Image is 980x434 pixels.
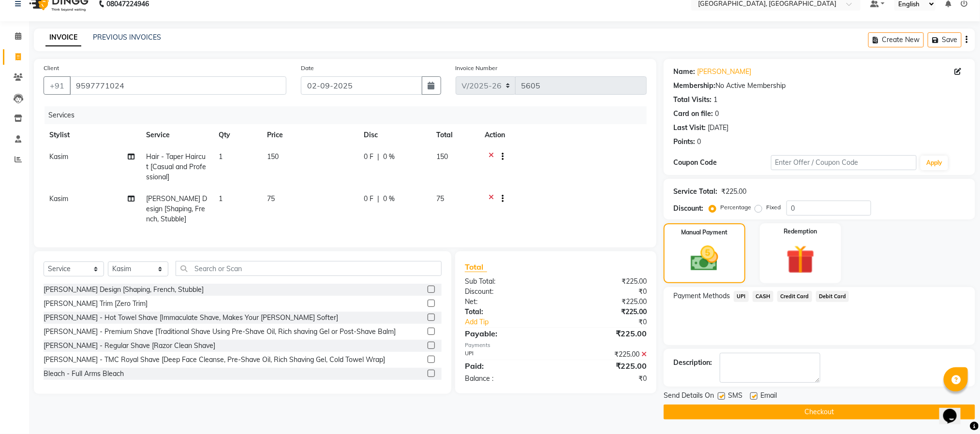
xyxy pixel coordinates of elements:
div: [PERSON_NAME] - Regular Shave [Razor Clean Shave] [44,341,215,351]
div: No Active Membership [673,81,965,91]
th: Price [261,124,358,146]
button: Apply [921,156,948,170]
div: Total: [458,307,556,317]
span: Kasim [49,152,68,161]
span: Kasim [49,194,68,203]
div: Discount: [673,203,703,214]
span: 75 [267,194,275,203]
th: Action [479,124,647,146]
div: ₹225.00 [556,307,654,317]
div: ₹225.00 [556,276,654,287]
div: Payments [465,341,647,349]
img: _cash.svg [682,243,727,275]
iframe: chat widget [939,395,970,424]
div: ₹225.00 [556,360,654,372]
button: Create New [868,32,924,47]
div: Coupon Code [673,158,771,168]
span: 0 % [383,194,395,204]
input: Search by Name/Mobile/Email/Code [70,76,286,95]
div: Bleach - Full Arms Bleach [44,369,124,379]
div: UPI [458,349,556,360]
span: CASH [753,291,773,302]
div: [PERSON_NAME] Design [Shaping, French, Stubble] [44,285,204,295]
a: INVOICE [45,29,81,46]
div: Service Total: [673,187,717,197]
span: SMS [728,391,742,403]
div: Name: [673,67,695,77]
input: Enter Offer / Coupon Code [771,155,917,170]
th: Disc [358,124,431,146]
span: Total [465,262,487,272]
span: Debit Card [816,291,849,302]
a: Add Tip [458,317,572,327]
span: Hair - Taper Haircut [Casual and Professional] [146,152,206,181]
div: 0 [697,137,701,147]
span: 0 F [364,152,373,162]
label: Invoice Number [456,64,498,72]
div: Description: [673,358,712,368]
img: _gift.svg [777,242,824,277]
span: 0 % [383,152,395,162]
button: Checkout [664,405,975,420]
span: 1 [219,152,223,161]
th: Service [140,124,213,146]
div: Payable: [458,328,556,339]
div: Membership: [673,81,715,91]
div: Last Visit: [673,123,706,133]
div: Total Visits: [673,95,712,105]
label: Manual Payment [682,228,728,237]
th: Stylist [44,124,140,146]
div: ₹225.00 [556,349,654,360]
button: +91 [44,76,71,95]
div: [PERSON_NAME] - Hot Towel Shave [Immaculate Shave, Makes Your [PERSON_NAME] Softer] [44,313,338,323]
span: 150 [436,152,448,161]
a: PREVIOUS INVOICES [93,33,161,42]
div: Services [45,106,654,124]
div: Points: [673,137,695,147]
div: Balance : [458,374,556,384]
div: [DATE] [708,123,728,133]
div: [PERSON_NAME] - TMC Royal Shave [Deep Face Cleanse, Pre-Shave Oil, Rich Shaving Gel, Cold Towel W... [44,355,385,365]
th: Qty [213,124,261,146]
label: Client [44,64,59,72]
div: Net: [458,297,556,307]
span: | [377,152,379,162]
label: Fixed [766,203,781,212]
label: Percentage [720,203,751,212]
th: Total [431,124,479,146]
span: 0 F [364,194,373,204]
div: ₹225.00 [556,328,654,339]
div: 1 [713,95,717,105]
span: 75 [436,194,444,203]
label: Date [301,64,314,72]
span: UPI [734,291,749,302]
div: [PERSON_NAME] - Premium Shave [Traditional Shave Using Pre-Shave Oil, Rich shaving Gel or Post-Sh... [44,327,396,337]
span: Payment Methods [673,291,730,301]
span: Email [760,391,777,403]
span: 150 [267,152,279,161]
span: | [377,194,379,204]
div: Paid: [458,360,556,372]
div: 0 [715,109,719,119]
span: Send Details On [664,391,714,403]
span: 1 [219,194,223,203]
div: ₹225.00 [556,297,654,307]
div: Card on file: [673,109,713,119]
div: [PERSON_NAME] Trim [Zero Trim] [44,299,148,309]
div: ₹0 [556,287,654,297]
div: Discount: [458,287,556,297]
span: [PERSON_NAME] Design [Shaping, French, Stubble] [146,194,207,223]
span: Credit Card [777,291,812,302]
button: Save [928,32,962,47]
input: Search or Scan [176,261,442,276]
label: Redemption [784,227,817,236]
div: ₹0 [556,374,654,384]
div: ₹0 [572,317,654,327]
div: ₹225.00 [721,187,746,197]
div: Sub Total: [458,276,556,287]
a: [PERSON_NAME] [697,67,751,77]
